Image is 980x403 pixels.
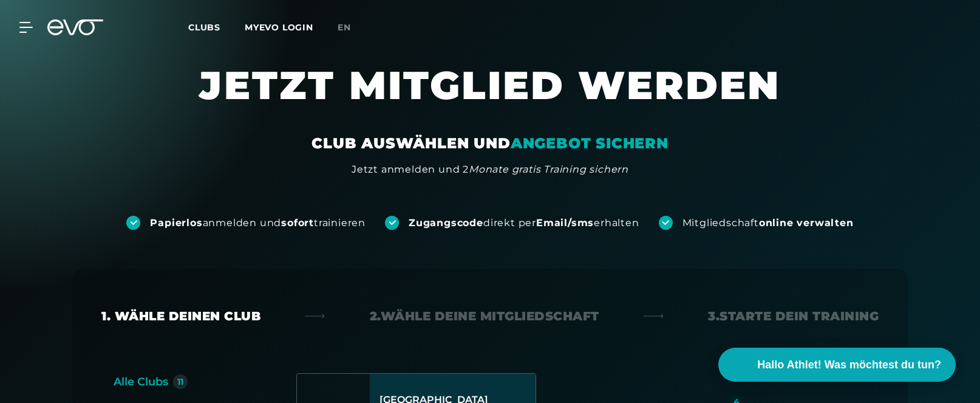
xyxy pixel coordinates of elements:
[338,21,366,35] a: en
[409,217,483,229] strong: Zugangscode
[245,22,313,33] a: MYEVO LOGIN
[759,217,854,229] strong: online verwalten
[682,216,854,230] div: Mitgliedschaft
[708,308,879,325] div: 3. Starte dein Training
[150,217,202,229] strong: Papierlos
[352,162,628,177] div: Jetzt anmelden und 2
[311,134,668,153] div: CLUB AUSWÄHLEN UND
[281,217,314,229] strong: sofort
[101,308,260,325] div: 1. Wähle deinen Club
[511,134,669,152] em: ANGEBOT SICHERN
[338,22,351,33] span: en
[536,217,594,229] strong: Email/sms
[177,377,183,386] div: 11
[188,21,245,33] a: Clubs
[718,348,956,382] button: Hallo Athlet! Was möchtest du tun?
[188,22,220,33] span: Clubs
[409,216,639,230] div: direkt per erhalten
[126,61,854,134] h1: JETZT MITGLIED WERDEN
[150,216,366,230] div: anmelden und trainieren
[469,164,628,175] em: Monate gratis Training sichern
[757,357,941,373] span: Hallo Athlet! Was möchtest du tun?
[370,308,599,325] div: 2. Wähle deine Mitgliedschaft
[114,373,168,390] div: Alle Clubs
